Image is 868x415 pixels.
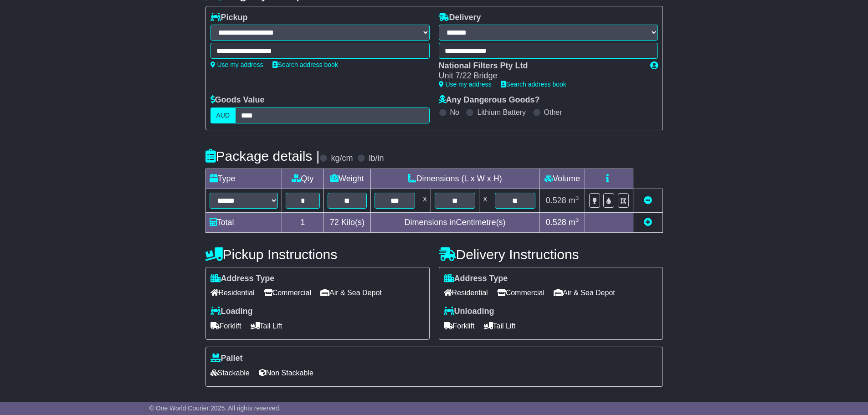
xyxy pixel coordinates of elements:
[205,212,282,232] td: Total
[569,196,579,205] span: m
[324,212,371,232] td: Kilo(s)
[259,366,313,380] span: Non Stackable
[484,319,516,333] span: Tail Lift
[477,108,526,117] label: Lithium Battery
[439,71,641,81] div: Unit 7/22 Bridge
[264,286,311,300] span: Commercial
[211,108,236,123] label: AUD
[575,195,579,201] sup: 3
[282,169,324,189] td: Qty
[439,247,663,262] h4: Delivery Instructions
[320,286,382,300] span: Air & Sea Depot
[282,212,324,232] td: 1
[479,189,491,212] td: x
[369,154,384,164] label: lb/in
[211,61,263,68] a: Use my address
[251,319,282,333] span: Tail Lift
[439,13,481,23] label: Delivery
[575,216,579,223] sup: 3
[211,13,248,23] label: Pickup
[211,354,243,364] label: Pallet
[501,81,566,88] a: Search address book
[370,212,539,232] td: Dimensions in Centimetre(s)
[211,274,275,284] label: Address Type
[497,286,544,300] span: Commercial
[211,319,241,333] span: Forklift
[272,61,338,68] a: Search address book
[569,218,579,227] span: m
[205,169,282,189] td: Type
[539,169,585,189] td: Volume
[444,307,494,317] label: Unloading
[439,61,641,71] div: National Filters Pty Ltd
[211,366,250,380] span: Stackable
[444,319,475,333] span: Forklift
[211,286,255,300] span: Residential
[450,108,459,117] label: No
[554,286,615,300] span: Air & Sea Depot
[546,218,566,227] span: 0.528
[331,154,353,164] label: kg/cm
[439,95,540,105] label: Any Dangerous Goods?
[205,247,430,262] h4: Pickup Instructions
[330,218,339,227] span: 72
[205,149,320,164] h4: Package details |
[644,196,652,205] a: Remove this item
[419,189,431,212] td: x
[149,405,281,412] span: © One World Courier 2025. All rights reserved.
[546,196,566,205] span: 0.528
[444,274,508,284] label: Address Type
[644,218,652,227] a: Add new item
[324,169,371,189] td: Weight
[370,169,539,189] td: Dimensions (L x W x H)
[444,286,488,300] span: Residential
[211,95,265,105] label: Goods Value
[439,81,492,88] a: Use my address
[544,108,562,117] label: Other
[211,307,253,317] label: Loading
